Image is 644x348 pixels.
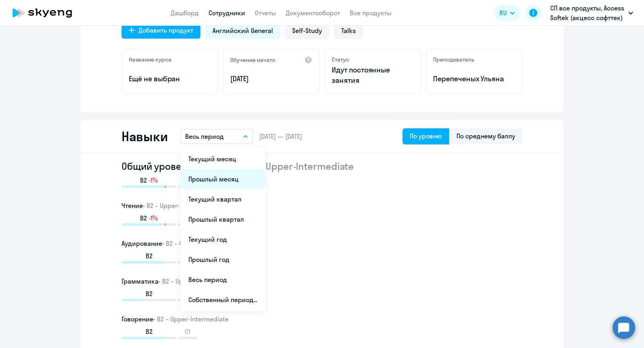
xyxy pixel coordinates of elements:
span: B2 [146,289,153,298]
a: Отчеты [255,9,276,17]
span: B2 [140,176,147,185]
ul: RU [180,147,265,311]
h5: Обучение начато [230,56,275,64]
div: По среднему баллу [456,131,515,141]
h5: Название курса [129,56,171,63]
span: Talks [341,26,356,35]
h2: Общий уровень за период [122,160,522,173]
h3: Чтение [122,201,522,210]
a: Документооборот [286,9,340,17]
span: B2 [146,251,153,260]
p: Перепеченых Ульяна [433,74,515,84]
span: • B2 – Upper-Intermediate [143,202,218,210]
button: СП все продукты, Access Softek (акцесс софттек) [546,3,637,23]
div: По уровню [410,131,442,141]
span: • B2 – Upper-Intermediate [153,315,229,323]
p: Идут постоянные занятия [332,65,414,86]
span: • B2 – Upper-Intermediate [159,277,234,285]
span: C1 [185,327,190,336]
button: Весь период [180,129,253,144]
p: Весь период [185,132,224,141]
span: Английский General [213,26,273,35]
p: [DATE] [230,74,312,84]
span: • B2 – Upper-Intermediate [241,160,354,172]
h3: Говорение [122,314,522,324]
a: Дашборд [171,9,199,17]
span: Self-Study [292,26,322,35]
a: Сотрудники [208,9,245,17]
p: СП все продукты, Access Softek (акцесс софттек) [550,3,625,23]
p: Ещё не выбран [129,74,211,84]
span: • B2 – Upper-Intermediate [162,239,237,247]
h5: Преподаватель [433,56,474,63]
h3: Аудирование [122,239,522,248]
div: Добавить продукт [138,25,193,35]
button: RU [494,5,520,21]
h3: Грамматика [122,276,522,286]
h5: Статус [332,56,349,63]
h2: Навыки [122,128,167,144]
span: -1% [149,176,158,185]
span: [DATE] — [DATE] [259,132,302,141]
span: RU [500,8,507,18]
button: Добавить продукт [122,23,200,39]
a: Все продукты [350,9,392,17]
span: -1% [149,214,158,222]
span: B2 [140,214,147,222]
span: B2 [146,327,153,336]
